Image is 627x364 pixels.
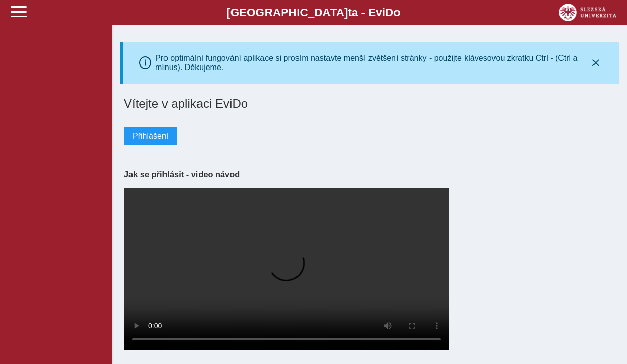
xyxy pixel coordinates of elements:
div: Pro optimální fungování aplikace si prosím nastavte menší zvětšení stránky - použijte klávesovou ... [155,54,588,72]
button: Přihlášení [124,127,177,145]
span: t [348,6,351,19]
h3: Jak se přihlásit - video návod [124,170,615,179]
span: D [385,6,393,19]
span: Přihlášení [133,131,169,141]
video: Your browser does not support the video tag. [124,188,449,350]
img: logo_web_su.png [559,4,616,21]
b: [GEOGRAPHIC_DATA] a - Evi [30,6,597,19]
span: o [393,6,401,19]
h1: Vítejte v aplikaci EviDo [124,96,615,111]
